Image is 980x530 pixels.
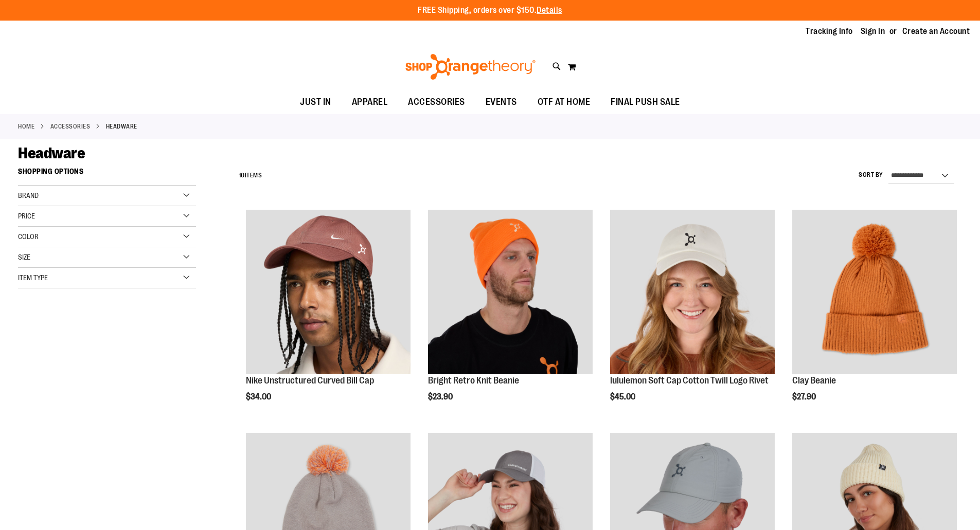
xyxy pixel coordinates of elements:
[18,122,34,131] a: Home
[537,6,562,15] a: Details
[300,90,331,114] span: JUST IN
[486,90,517,114] span: EVENTS
[18,232,39,241] span: Color
[352,90,388,114] span: APPAREL
[423,205,598,428] div: product
[605,205,780,428] div: product
[792,392,817,401] span: $27.90
[246,375,374,386] a: Nike Unstructured Curved Bill Cap
[428,375,519,386] a: Bright Retro Knit Beanie
[428,210,593,374] img: Bright Retro Knit Beanie
[787,205,962,428] div: product
[610,375,769,386] a: lululemon Soft Cap Cotton Twill Logo Rivet
[404,54,537,80] img: Shop Orangetheory
[342,90,398,114] a: APPAREL
[475,90,527,114] a: EVENTS
[861,26,885,37] a: Sign In
[398,90,475,114] a: ACCESSORIES
[902,26,970,37] a: Create an Account
[859,171,883,179] label: Sort By
[290,90,342,114] a: JUST IN
[792,210,957,376] a: Clay Beanie
[408,90,465,114] span: ACCESSORIES
[106,122,137,131] strong: Headware
[428,392,454,401] span: $23.90
[246,210,411,374] img: Nike Unstructured Curved Bill Cap
[18,144,85,162] span: Headware
[611,90,680,114] span: FINAL PUSH SALE
[50,122,91,131] a: ACCESSORIES
[527,90,601,114] a: OTF AT HOME
[239,168,262,184] h2: Items
[792,210,957,374] img: Clay Beanie
[806,26,853,37] a: Tracking Info
[418,5,562,16] p: FREE Shipping, orders over $150.
[610,210,775,374] img: Main view of 2024 Convention lululemon Soft Cap Cotton Twill Logo Rivet
[246,392,273,401] span: $34.00
[246,210,411,376] a: Nike Unstructured Curved Bill Cap
[18,162,196,186] strong: Shopping Options
[239,172,245,179] span: 10
[428,210,593,376] a: Bright Retro Knit Beanie
[18,212,35,220] span: Price
[18,253,30,261] span: Size
[792,375,836,386] a: Clay Beanie
[610,392,637,401] span: $45.00
[610,210,775,376] a: Main view of 2024 Convention lululemon Soft Cap Cotton Twill Logo Rivet
[538,90,591,114] span: OTF AT HOME
[18,273,48,282] span: Item Type
[18,191,39,199] span: Brand
[600,90,690,114] a: FINAL PUSH SALE
[241,205,416,428] div: product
